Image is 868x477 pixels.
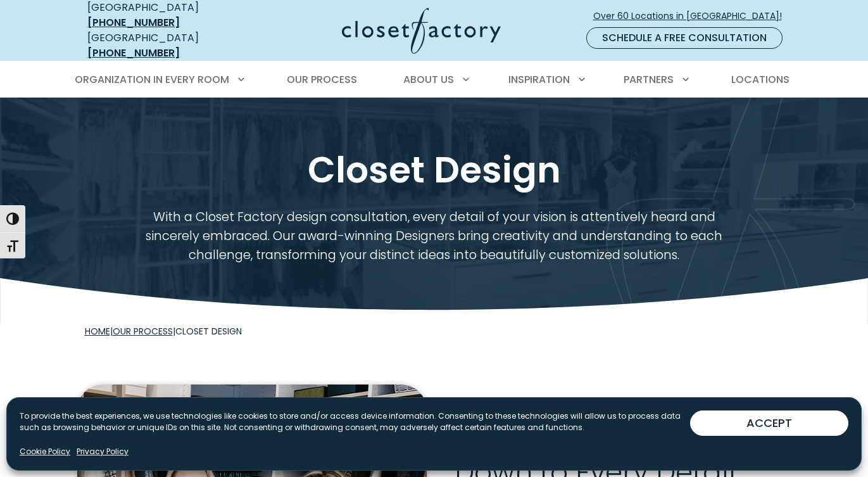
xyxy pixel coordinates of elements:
a: Home [85,325,110,338]
h1: Closet Design [85,147,784,193]
a: Schedule a Free Consultation [586,27,783,49]
a: Cookie Policy [20,446,70,457]
span: | | [85,325,242,338]
a: Privacy Policy [77,446,129,457]
span: About Us [403,72,454,87]
span: Closet Design [175,325,242,338]
nav: Primary Menu [66,62,803,98]
img: Closet Factory Logo [342,8,501,54]
a: [PHONE_NUMBER] [87,46,180,60]
span: Our Process [287,72,357,87]
p: With a Closet Factory design consultation, every detail of your vision is attentively heard and s... [144,208,724,264]
div: [GEOGRAPHIC_DATA] [87,30,242,61]
p: To provide the best experiences, we use technologies like cookies to store and/or access device i... [20,410,690,433]
a: Our Process [113,325,173,338]
button: ACCEPT [690,410,848,436]
a: [PHONE_NUMBER] [87,15,180,30]
a: Over 60 Locations in [GEOGRAPHIC_DATA]! [593,5,793,27]
span: Inspiration [508,72,570,87]
span: Organization in Every Room [75,72,229,87]
span: Locations [731,72,789,87]
span: Over 60 Locations in [GEOGRAPHIC_DATA]! [593,10,792,23]
span: Partners [624,72,674,87]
